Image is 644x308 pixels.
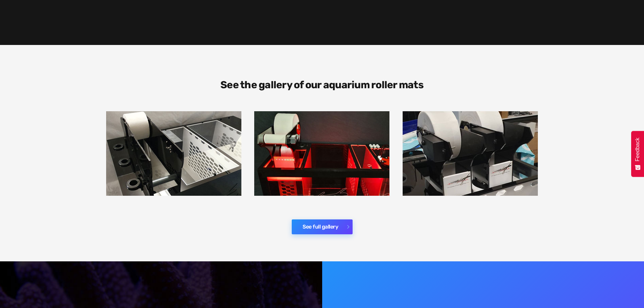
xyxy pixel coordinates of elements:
[106,111,241,196] img: Roller Mat 3
[292,219,353,234] a: See full gallery
[403,111,538,196] img: Roller Mat 1
[631,131,644,177] button: Feedback - Show survey
[192,79,452,91] h3: See the gallery of our aquarium roller mats
[635,138,641,161] span: Feedback
[254,111,389,196] img: Roller Mat 2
